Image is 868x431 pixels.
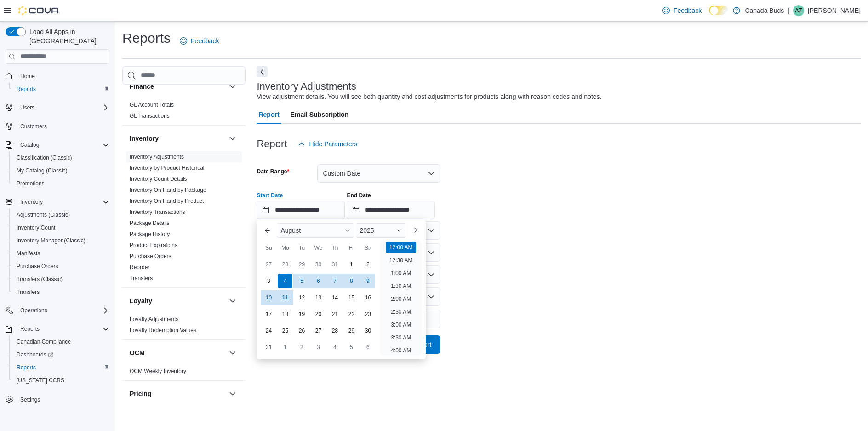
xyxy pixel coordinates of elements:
[130,348,225,357] button: OCM
[227,388,238,399] button: Pricing
[9,273,113,286] button: Transfers (Classic)
[227,347,238,358] button: OCM
[278,257,292,272] div: day-28
[9,361,113,374] button: Reports
[344,290,359,305] div: day-15
[130,197,204,205] span: Inventory On Hand by Product
[386,242,417,253] li: 12:00 AM
[360,340,375,355] div: day-6
[294,340,309,355] div: day-2
[130,165,205,171] a: Inventory by Product Historical
[2,138,113,151] button: Catalog
[260,256,376,356] div: August, 2025
[130,164,205,172] span: Inventory by Product Historical
[17,393,109,405] span: Settings
[130,186,206,194] span: Inventory On Hand by Package
[17,102,38,113] button: Users
[9,348,113,361] a: Dashboards
[327,257,342,272] div: day-31
[428,293,435,300] button: Open list of options
[311,307,325,322] div: day-20
[130,368,186,374] a: OCM Weekly Inventory
[793,5,804,16] div: Aaron Zgud
[130,264,149,270] a: Reorder
[261,307,276,322] div: day-17
[13,349,109,360] span: Dashboards
[130,187,206,193] a: Inventory On Hand by Package
[278,274,292,288] div: day-4
[130,241,177,249] span: Product Expirations
[13,274,109,285] span: Transfers (Classic)
[344,241,359,255] div: Fr
[130,134,225,143] button: Inventory
[257,192,283,199] label: Start Date
[13,84,109,95] span: Reports
[13,336,74,347] a: Canadian Compliance
[130,253,171,259] a: Purchase Orders
[17,211,70,218] span: Adjustments (Classic)
[257,92,601,102] div: View adjustment details. You will see both quantity and cost adjustments for products along with ...
[808,5,861,16] p: [PERSON_NAME]
[13,209,74,220] a: Adjustments (Classic)
[387,332,415,343] li: 3:30 AM
[360,241,375,255] div: Sa
[311,274,325,288] div: day-6
[260,223,275,238] button: Previous Month
[261,241,276,255] div: Su
[227,81,238,92] button: Finance
[130,389,225,398] button: Pricing
[13,261,109,272] span: Purchase Orders
[13,222,109,233] span: Inventory Count
[13,336,109,347] span: Canadian Compliance
[386,255,417,266] li: 12:30 AM
[356,223,405,238] div: Button. Open the year selector. 2025 is currently selected.
[291,105,349,124] span: Email Subscription
[360,227,374,234] span: 2025
[13,152,76,163] a: Classification (Classic)
[674,6,702,15] span: Feedback
[130,113,170,119] a: GL Transactions
[311,340,325,355] div: day-3
[26,27,109,46] span: Load All Apps in [GEOGRAPHIC_DATA]
[17,276,63,283] span: Transfers (Classic)
[20,307,47,314] span: Operations
[13,178,109,189] span: Promotions
[130,348,145,357] h3: OCM
[13,152,109,163] span: Classification (Classic)
[258,105,279,124] span: Report
[311,257,325,272] div: day-30
[2,304,113,317] button: Operations
[788,5,789,16] p: |
[360,290,375,305] div: day-16
[130,368,186,375] span: OCM Weekly Inventory
[257,66,268,77] button: Next
[294,241,309,255] div: Tu
[122,29,171,47] h1: Reports
[387,319,415,330] li: 3:00 AM
[130,230,170,238] span: Package History
[13,84,40,95] a: Reports
[745,5,784,16] p: Canada Buds
[407,223,422,238] button: Next month
[130,220,170,226] a: Package Details
[2,195,113,208] button: Inventory
[278,307,292,322] div: day-18
[13,178,48,189] a: Promotions
[327,323,342,338] div: day-28
[17,323,43,334] button: Reports
[311,290,325,305] div: day-13
[130,82,154,91] h3: Finance
[17,196,46,207] button: Inventory
[280,227,301,234] span: August
[294,290,309,305] div: day-12
[294,323,309,338] div: day-26
[2,322,113,335] button: Reports
[20,325,40,333] span: Reports
[327,340,342,355] div: day-4
[327,241,342,255] div: Th
[17,121,109,132] span: Customers
[122,366,246,380] div: OCM
[13,222,59,233] a: Inventory Count
[20,198,43,206] span: Inventory
[278,290,292,305] div: day-11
